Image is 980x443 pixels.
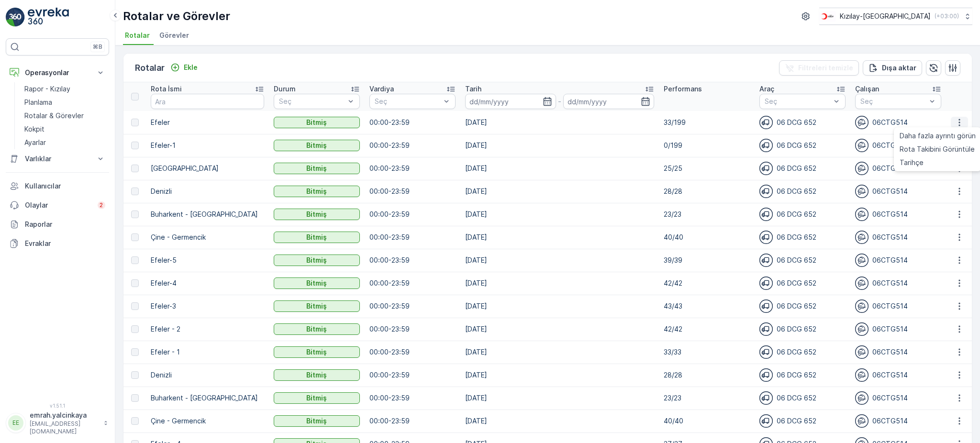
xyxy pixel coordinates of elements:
p: Dışa aktar [882,63,916,73]
p: Vardiya [369,84,394,94]
div: 06CTG514 [855,322,941,336]
span: Görevler [159,31,189,40]
p: - [558,96,561,107]
img: svg%3e [855,254,869,267]
td: [DATE] [460,295,659,318]
p: 00:00-23:59 [369,278,456,288]
p: Kullanıcılar [25,181,105,191]
img: logo [6,8,25,27]
img: svg%3e [759,391,773,405]
button: Bitmiş [274,117,360,128]
img: svg%3e [855,139,869,152]
img: svg%3e [855,185,869,198]
p: Seç [279,97,345,106]
p: Bitmiş [306,301,327,311]
p: Bitmiş [306,324,327,334]
div: Toggle Row Selected [131,417,139,425]
p: [EMAIL_ADDRESS][DOMAIN_NAME] [30,420,99,435]
p: 23/23 [664,393,750,403]
p: 00:00-23:59 [369,416,456,426]
img: svg%3e [759,208,773,221]
div: 06CTG514 [855,139,941,152]
button: Varlıklar [6,149,109,168]
div: 06CTG514 [855,162,941,175]
div: 06 DCG 652 [759,231,846,244]
a: Rotalar & Görevler [21,109,109,122]
p: Bitmiş [306,187,327,196]
p: Bitmiş [306,347,327,357]
p: Bitmiş [306,416,327,426]
img: svg%3e [855,345,869,359]
div: 06 DCG 652 [759,185,846,198]
p: Bitmiş [306,141,327,150]
div: Toggle Row Selected [131,371,139,379]
p: Efeler [151,118,264,127]
button: Bitmiş [274,277,360,289]
p: Durum [274,84,296,94]
div: 06CTG514 [855,345,941,359]
div: 06 DCG 652 [759,277,846,290]
p: Bitmiş [306,255,327,265]
td: [DATE] [460,341,659,364]
img: svg%3e [759,231,773,244]
img: svg%3e [759,277,773,290]
img: svg%3e [759,254,773,267]
p: Bitmiş [306,118,327,127]
p: 00:00-23:59 [369,187,456,196]
p: 00:00-23:59 [369,370,456,380]
div: Toggle Row Selected [131,188,139,195]
span: v 1.51.1 [6,403,109,409]
img: svg%3e [855,116,869,129]
img: svg%3e [759,139,773,152]
p: Rota İsmi [151,84,182,94]
div: Toggle Row Selected [131,302,139,310]
button: Bitmiş [274,186,360,197]
td: [DATE] [460,387,659,410]
img: svg%3e [759,345,773,359]
p: Bitmiş [306,278,327,288]
p: 28/28 [664,187,750,196]
img: svg%3e [855,299,869,313]
div: Toggle Row Selected [131,279,139,287]
p: Denizli [151,187,264,196]
p: 00:00-23:59 [369,118,456,127]
td: [DATE] [460,111,659,134]
p: Tarih [465,84,481,94]
div: 06CTG514 [855,185,941,198]
div: 06CTG514 [855,116,941,129]
p: Seç [765,97,831,106]
p: Efeler-5 [151,255,264,265]
div: Toggle Row Selected [131,348,139,356]
td: [DATE] [460,157,659,180]
div: 06 DCG 652 [759,414,846,428]
p: Planlama [24,98,52,107]
button: Bitmiş [274,255,360,266]
td: [DATE] [460,272,659,295]
td: [DATE] [460,203,659,226]
div: 06 DCG 652 [759,208,846,221]
div: 06 DCG 652 [759,162,846,175]
p: 40/40 [664,416,750,426]
p: Efeler-4 [151,278,264,288]
img: k%C4%B1z%C4%B1lay_D5CCths.png [819,11,836,22]
p: Bitmiş [306,233,327,242]
p: Ayarlar [24,138,46,147]
a: Evraklar [6,234,109,253]
td: [DATE] [460,318,659,341]
p: Filtreleri temizle [798,63,853,73]
p: 40/40 [664,233,750,242]
p: Kokpit [24,124,45,134]
p: 23/23 [664,210,750,219]
a: Raporlar [6,215,109,234]
img: svg%3e [759,322,773,336]
p: Ekle [184,63,198,72]
p: Efeler - 1 [151,347,264,357]
button: Bitmiş [274,392,360,404]
img: logo_light-DOdMpM7g.png [28,8,69,27]
button: Bitmiş [274,415,360,427]
td: [DATE] [460,364,659,387]
p: [GEOGRAPHIC_DATA] [151,164,264,173]
div: 06CTG514 [855,368,941,382]
img: svg%3e [759,368,773,382]
p: Seç [375,97,441,106]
